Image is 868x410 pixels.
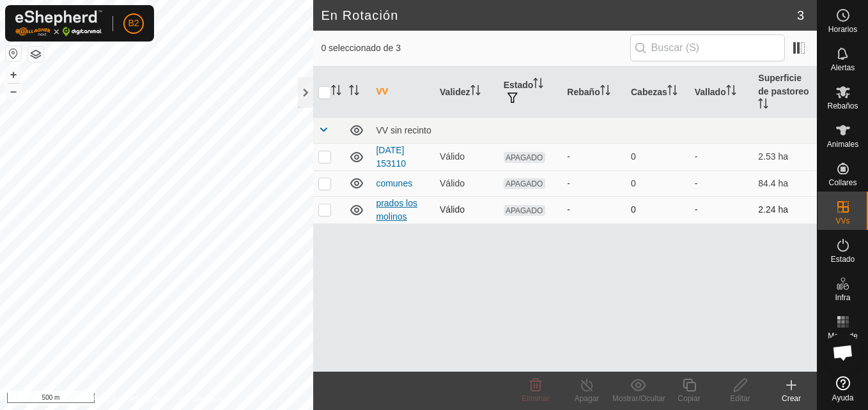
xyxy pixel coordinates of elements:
[504,152,545,163] span: APAGADO
[663,393,715,404] div: Copiar
[128,17,139,30] span: B2
[818,371,868,407] a: Ayuda
[827,140,858,148] span: Animales
[567,177,621,190] div: -
[15,10,102,36] img: Logo Gallagher
[522,394,549,403] span: Eliminar
[376,125,812,135] div: VV sin recinto
[435,171,499,196] td: Válido
[835,217,849,225] span: VVs
[827,102,858,110] span: Rebaños
[371,66,435,118] th: VV
[349,87,359,97] p-sorticon: Activar para ordenar
[561,393,612,404] div: Apagar
[435,196,499,224] td: Válido
[797,6,804,25] span: 3
[831,255,855,263] span: Estado
[376,145,406,169] a: [DATE] 153110
[180,393,222,405] a: Contáctenos
[828,26,857,33] span: Horarios
[435,66,499,118] th: Validez
[690,196,754,224] td: -
[91,393,164,405] a: Política de Privacidad
[376,198,417,222] a: prados los molinos
[562,66,626,118] th: Rebaño
[626,143,690,171] td: 0
[504,178,545,189] span: APAGADO
[533,80,543,90] p-sorticon: Activar para ordenar
[828,179,856,186] span: Collares
[612,393,663,404] div: Mostrar/Ocultar
[499,66,562,118] th: Estado
[832,394,854,402] span: Ayuda
[690,171,754,196] td: -
[690,66,754,118] th: Vallado
[753,143,817,171] td: 2.53 ha
[630,34,785,61] input: Buscar (S)
[567,150,621,163] div: -
[715,393,766,404] div: Editar
[470,87,481,97] p-sorticon: Activar para ordenar
[331,87,341,97] p-sorticon: Activar para ordenar
[435,143,499,171] td: Válido
[28,47,43,62] button: Capas del Mapa
[758,100,768,110] p-sorticon: Activar para ordenar
[321,8,797,23] h2: En Rotación
[667,87,678,97] p-sorticon: Activar para ordenar
[6,84,21,99] button: –
[626,66,690,118] th: Cabezas
[824,333,862,372] div: Chat abierto
[504,205,545,216] span: APAGADO
[831,64,855,72] span: Alertas
[600,87,610,97] p-sorticon: Activar para ordenar
[726,87,736,97] p-sorticon: Activar para ordenar
[6,67,21,82] button: +
[766,393,817,404] div: Crear
[690,143,754,171] td: -
[626,171,690,196] td: 0
[567,203,621,216] div: -
[753,171,817,196] td: 84.4 ha
[626,196,690,224] td: 0
[835,294,850,301] span: Infra
[753,196,817,224] td: 2.24 ha
[6,46,21,61] button: Restablecer Mapa
[753,66,817,118] th: Superficie de pastoreo
[821,332,865,347] span: Mapa de Calor
[321,42,630,55] span: 0 seleccionado de 3
[376,178,412,188] a: comunes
